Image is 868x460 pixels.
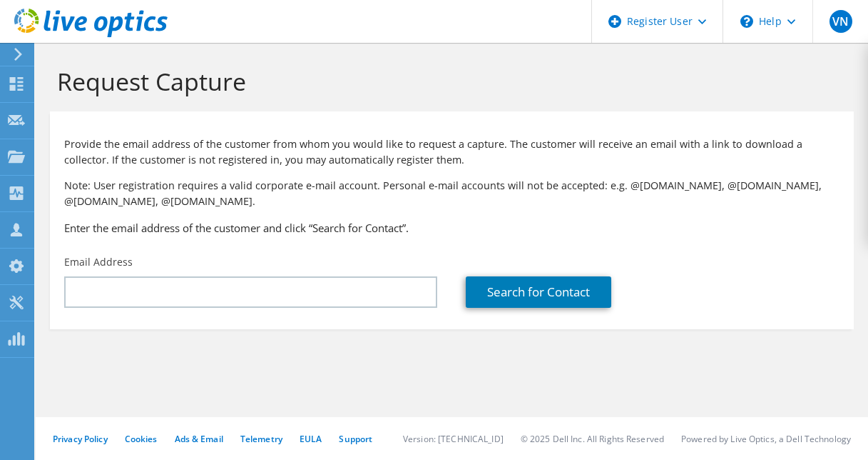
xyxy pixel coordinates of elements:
[64,255,133,269] label: Email Address
[64,178,839,209] p: Note: User registration requires a valid corporate e-mail account. Personal e-mail accounts will ...
[57,66,839,96] h1: Request Capture
[175,433,223,445] a: Ads & Email
[466,276,611,308] a: Search for Contact
[64,136,839,168] p: Provide the email address of the customer from whom you would like to request a capture. The cust...
[240,433,282,445] a: Telemetry
[64,220,839,236] h3: Enter the email address of the customer and click “Search for Contact”.
[300,433,322,445] a: EULA
[339,433,372,445] a: Support
[521,433,664,445] li: © 2025 Dell Inc. All Rights Reserved
[681,433,851,445] li: Powered by Live Optics, a Dell Technology
[125,433,158,445] a: Cookies
[829,10,852,33] span: VN
[403,433,504,445] li: Version: [TECHNICAL_ID]
[740,15,753,28] svg: \n
[53,433,108,445] a: Privacy Policy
